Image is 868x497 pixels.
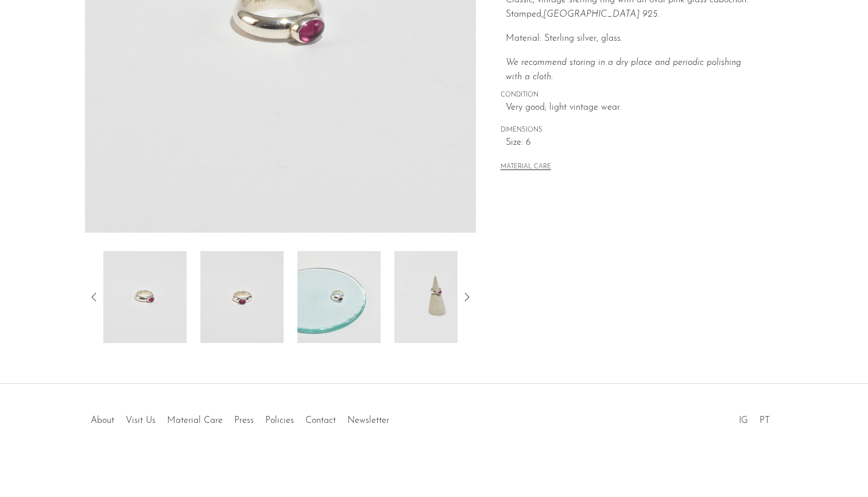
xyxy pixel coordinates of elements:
[234,416,254,425] a: Press
[733,407,776,429] ul: Social Medias
[506,136,759,151] span: Size: 6
[506,101,759,115] span: Very good; light vintage wear.
[759,416,770,425] a: PT
[297,251,381,343] img: Pink Glass Ring
[501,90,759,101] span: CONDITION
[167,416,223,425] a: Material Care
[506,32,759,47] p: Material: Sterling silver, glass.
[103,251,187,343] img: Pink Glass Ring
[200,251,284,343] img: Pink Glass Ring
[739,416,748,425] a: IG
[501,163,551,172] button: MATERIAL CARE
[85,407,395,429] ul: Quick links
[305,416,336,425] a: Contact
[126,416,156,425] a: Visit Us
[91,416,114,425] a: About
[506,58,741,82] i: We recommend storing in a dry place and periodic polishing with a cloth.
[543,10,659,19] em: [GEOGRAPHIC_DATA] 925.
[394,251,478,343] img: Pink Glass Ring
[265,416,294,425] a: Policies
[501,125,759,136] span: DIMENSIONS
